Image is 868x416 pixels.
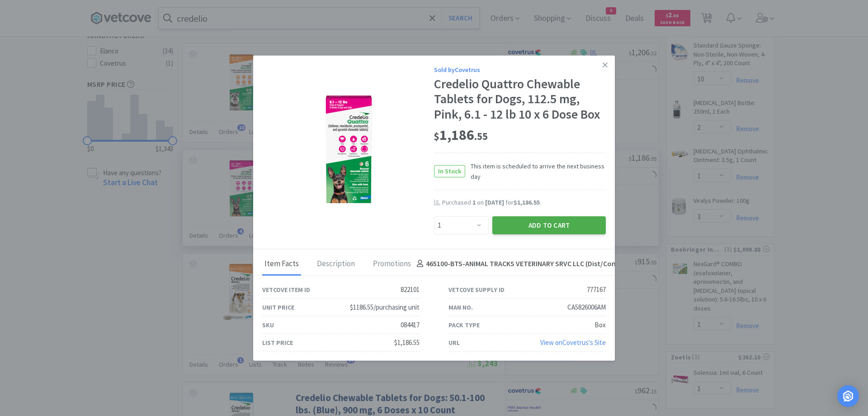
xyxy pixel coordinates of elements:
[315,253,357,275] div: Description
[448,320,480,330] div: Pack Type
[262,253,301,275] div: Item Facts
[448,284,505,294] div: Vetcove Supply ID
[394,337,420,348] div: $1,186.55
[434,126,488,144] span: 1,186
[434,166,465,177] span: In Stock
[320,93,377,206] img: d0aa930f718c4468a19589673988b678_777167.png
[540,338,606,347] a: View onCovetrus's Site
[434,77,606,122] div: Credelio Quattro Chewable Tablets for Dogs, 112.5 mg, Pink, 6.1 - 12 lb 10 x 6 Dose Box
[442,198,606,207] div: Purchased on for
[465,161,606,182] span: This item is scheduled to arrive the next business day
[492,216,606,234] button: Add to Cart
[401,320,420,330] div: 084417
[262,337,293,347] div: List Price
[434,130,439,143] span: $
[413,258,624,270] h4: 465100-BTS - ANIMAL TRACKS VETERINARY SRVC LLC (Dist/Comp)
[434,64,606,74] div: Sold by Covetrus
[448,337,460,347] div: URL
[371,253,413,275] div: Promotions
[485,198,504,206] span: [DATE]
[837,385,859,407] div: Open Intercom Messenger
[401,284,420,295] div: 822101
[350,302,420,313] div: $1186.55/purchasing unit
[472,198,476,206] span: 1
[262,284,310,294] div: Vetcove Item ID
[262,320,274,330] div: SKU
[474,130,488,143] span: . 55
[514,198,540,206] span: $1,186.55
[262,302,294,312] div: Unit Price
[587,284,606,295] div: 777167
[448,302,473,312] div: Man No.
[567,302,606,313] div: CA5826006AM
[594,320,606,330] div: Box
